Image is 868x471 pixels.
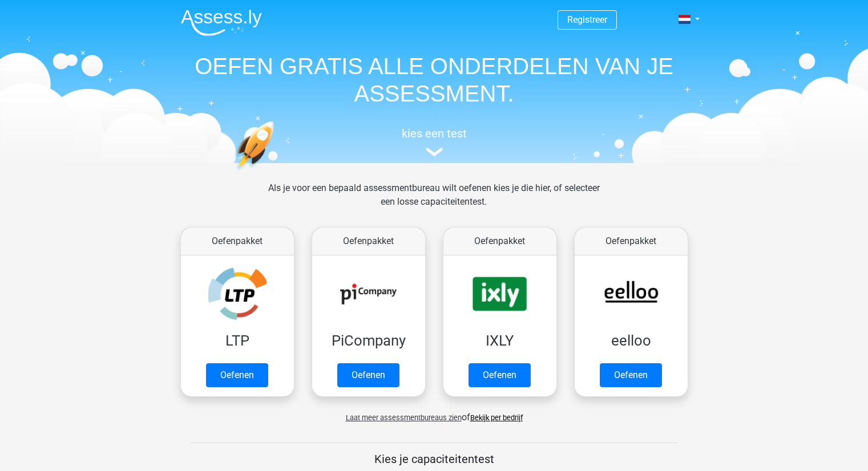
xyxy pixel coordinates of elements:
a: Bekijk per bedrijf [470,413,523,422]
a: Oefenen [337,363,399,387]
img: oefenen [235,121,318,224]
a: Oefenen [600,363,662,387]
a: Oefenen [469,363,531,387]
a: kies een test [172,127,697,157]
h5: kies een test [172,127,697,140]
img: assessment [426,148,443,156]
a: Registreer [567,14,607,25]
div: Als je voor een bepaald assessmentbureau wilt oefenen kies je die hier, of selecteer een losse ca... [259,181,609,222]
h5: Kies je capaciteitentest [191,452,678,466]
span: Laat meer assessmentbureaus zien [346,413,462,422]
a: Oefenen [206,363,268,387]
img: Assessly [181,9,262,36]
h1: OEFEN GRATIS ALLE ONDERDELEN VAN JE ASSESSMENT. [172,52,697,107]
div: of [172,401,697,424]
